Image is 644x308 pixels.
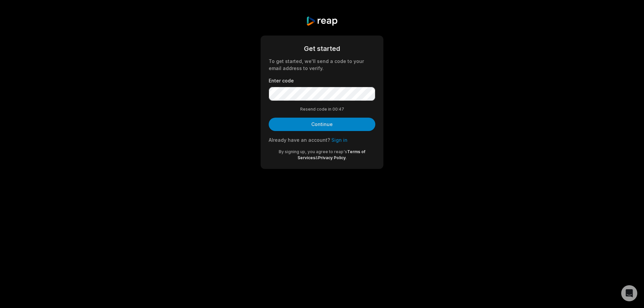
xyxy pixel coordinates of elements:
[269,137,330,143] span: Already have an account?
[269,77,375,84] label: Enter code
[269,118,375,131] button: Continue
[315,155,318,160] span: &
[269,58,375,72] div: To get started, we'll send a code to your email address to verify.
[346,155,347,160] span: .
[339,106,344,112] span: 47
[306,16,338,26] img: reap
[279,149,347,154] span: By signing up, you agree to reap's
[269,44,375,54] div: Get started
[298,149,366,160] a: Terms of Services
[318,155,346,160] a: Privacy Policy
[621,285,637,301] div: Open Intercom Messenger
[331,137,347,143] a: Sign in
[269,106,375,112] div: Resend code in 00:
